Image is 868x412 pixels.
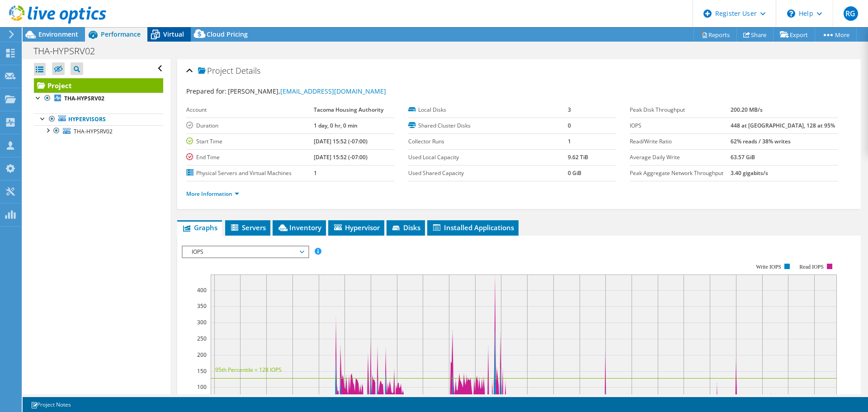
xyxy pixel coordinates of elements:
b: [DATE] 15:52 (-07:00) [314,137,368,145]
a: Hypervisors [34,114,163,125]
label: Used Local Capacity [408,153,568,162]
a: Reports [693,28,737,42]
span: Hypervisor [333,223,380,232]
a: More Information [186,190,239,198]
b: 0 [568,122,571,129]
a: Project Notes [24,399,77,410]
b: 3.40 gigabits/s [731,169,768,177]
text: 200 [197,351,207,359]
text: 150 [197,367,207,375]
b: 200.20 MB/s [731,106,763,114]
b: Tacoma Housing Authority [314,106,383,114]
b: 62% reads / 38% writes [731,137,791,145]
b: 1 [314,169,317,177]
span: RG [844,6,858,21]
b: 63.57 GiB [731,153,755,161]
label: Used Shared Capacity [408,169,568,178]
text: 95th Percentile = 128 IOPS [215,366,282,374]
label: Physical Servers and Virtual Machines [186,169,314,178]
label: Peak Aggregate Network Throughput [630,169,731,178]
span: Details [236,65,260,76]
b: [DATE] 15:52 (-07:00) [314,153,368,161]
h1: THA-HYPSRV02 [29,46,109,56]
span: Performance [101,30,141,38]
text: 250 [197,335,207,342]
label: Prepared for: [186,87,226,95]
b: THA-HYPSRV02 [64,95,104,102]
label: Local Disks [408,105,568,114]
a: Project [34,78,163,93]
label: Collector Runs [408,137,568,146]
span: Cloud Pricing [207,30,248,38]
text: 100 [197,383,207,391]
text: 400 [197,286,207,294]
span: Environment [38,30,78,38]
b: 0 GiB [568,169,581,177]
span: Servers [230,223,266,232]
text: 300 [197,318,207,326]
span: Installed Applications [432,223,514,232]
b: 1 [568,137,571,145]
text: Read IOPS [800,264,824,270]
svg: \n [787,9,795,18]
span: Virtual [163,30,184,38]
label: IOPS [630,121,731,130]
span: [PERSON_NAME], [228,87,386,95]
a: More [815,28,857,42]
a: THA-HYPSRV02 [34,125,163,137]
span: IOPS [187,246,303,257]
label: End Time [186,153,314,162]
label: Start Time [186,137,314,146]
a: Share [736,28,774,42]
label: Read/Write Ratio [630,137,731,146]
a: THA-HYPSRV02 [34,93,163,104]
b: 9.62 TiB [568,153,588,161]
span: THA-HYPSRV02 [74,128,113,135]
label: Shared Cluster Disks [408,121,568,130]
span: Graphs [182,223,217,232]
b: 448 at [GEOGRAPHIC_DATA], 128 at 95% [731,122,835,129]
label: Average Daily Write [630,153,731,162]
text: 350 [197,302,207,310]
b: 3 [568,106,571,114]
span: Disks [391,223,420,232]
label: Peak Disk Throughput [630,105,731,114]
a: Export [773,28,815,42]
span: Inventory [277,223,321,232]
label: Duration [186,121,314,130]
span: Project [198,66,233,76]
a: [EMAIL_ADDRESS][DOMAIN_NAME] [280,87,386,95]
b: 1 day, 0 hr, 0 min [314,122,358,129]
label: Account [186,105,314,114]
text: Write IOPS [756,264,781,270]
